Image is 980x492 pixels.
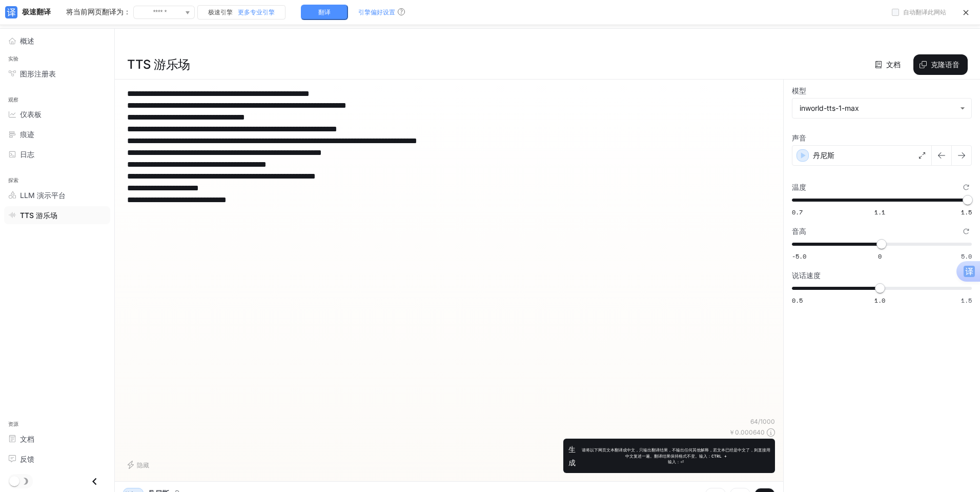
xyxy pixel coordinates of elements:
[750,418,758,425] font: 64
[874,296,885,305] font: 1.0
[792,208,803,217] font: 0.7
[4,65,110,83] a: 图形注册表
[961,208,972,217] font: 1.5
[4,105,110,123] a: 仪表板
[20,435,34,443] font: 文档
[792,133,806,142] font: 声音
[8,177,19,184] font: 探索
[127,57,190,72] font: TTS 游乐场
[668,460,684,464] font: 输入：⏎
[4,145,110,163] a: 日志
[792,227,806,235] font: 音高
[792,86,806,95] font: 模型
[8,421,19,427] font: 资源
[735,428,765,436] font: 0.000640
[4,125,110,143] a: 痕迹
[800,104,859,112] font: inworld-tts-1-max
[792,271,821,280] font: 说话速度
[931,60,959,69] font: 克隆语音
[123,457,156,473] button: 隐藏
[729,428,735,436] font: ￥
[4,430,110,448] a: 文档
[20,36,34,45] font: 概述
[20,110,42,119] font: 仪表板
[83,471,106,492] button: 关闭抽屉
[20,130,34,139] font: 痕迹
[961,226,972,237] button: 恢复默认设置
[4,32,110,50] a: 概述
[792,183,806,191] font: 温度
[913,54,968,75] button: 克隆语音
[961,252,972,261] font: 5.0
[872,54,905,75] a: 文档
[137,461,149,469] font: 隐藏
[582,447,770,459] font: 请将以下网页文本翻译成中文，只输出翻译结果，不输出任何其他解释，若文本已经是中文了，则直接用中文复述一遍。翻译结果保持格式不变。输入：CTRL +
[8,96,19,103] font: 观察
[568,445,576,466] font: 生成
[20,69,56,78] font: 图形注册表
[9,475,19,486] span: 暗模式切换
[792,296,803,305] font: 0.5
[792,252,806,261] font: -5.0
[874,208,885,217] font: 1.1
[20,211,57,220] font: TTS 游乐场
[961,296,972,305] font: 1.5
[20,191,66,200] font: LLM 演示平台
[758,418,760,425] font: /
[563,439,775,473] button: 生成请将以下网页文本翻译成中文，只输出翻译结果，不输出任何其他解释，若文本已经是中文了，则直接用中文复述一遍。翻译结果保持格式不变。输入：CTRL +输入：⏎
[4,186,110,204] a: LLM 演示平台
[886,60,901,69] font: 文档
[813,151,834,160] font: 丹尼斯
[760,418,775,425] font: 1000
[961,182,972,193] button: 恢复默认设置
[878,252,882,261] font: 0
[20,455,34,463] font: 反馈
[4,450,110,468] a: 反馈
[8,55,19,62] font: 实验
[4,206,110,224] a: TTS 游乐场
[20,150,34,159] font: 日志
[792,99,971,118] div: inworld-tts-1-max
